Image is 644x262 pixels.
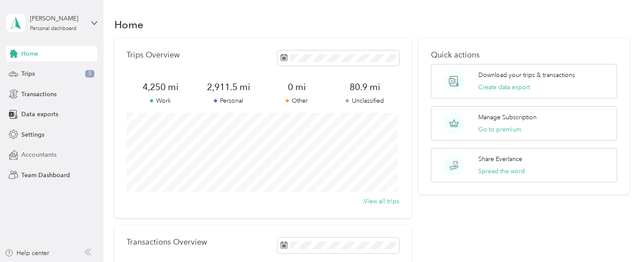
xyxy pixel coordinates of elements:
[194,81,263,93] span: 2,911.5 mi
[127,96,195,105] p: Work
[331,96,399,105] p: Unclassified
[478,83,530,92] button: Create data export
[194,96,263,105] p: Personal
[263,81,331,93] span: 0 mi
[30,14,84,23] div: [PERSON_NAME]
[21,49,38,58] span: Home
[478,71,575,80] p: Download your trips & transactions
[478,167,525,176] button: Spread the word
[263,96,331,105] p: Other
[364,197,399,206] button: View all trips
[5,249,49,258] button: Help center
[21,69,35,78] span: Trips
[478,155,522,164] p: Share Everlance
[21,130,44,139] span: Settings
[478,125,521,134] button: Go to premium
[478,113,537,122] p: Manage Subscription
[431,50,617,60] p: Quick actions
[21,90,57,99] span: Transactions
[127,50,180,60] p: Trips Overview
[85,70,94,78] span: 5
[127,81,195,93] span: 4,250 mi
[21,150,57,159] span: Accountants
[114,20,143,29] h1: Home
[21,171,70,180] span: Team Dashboard
[331,81,399,93] span: 80.9 mi
[595,213,644,262] iframe: Everlance-gr Chat Button Frame
[127,238,207,247] p: Transactions Overview
[30,26,77,31] div: Personal dashboard
[21,110,58,119] span: Data exports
